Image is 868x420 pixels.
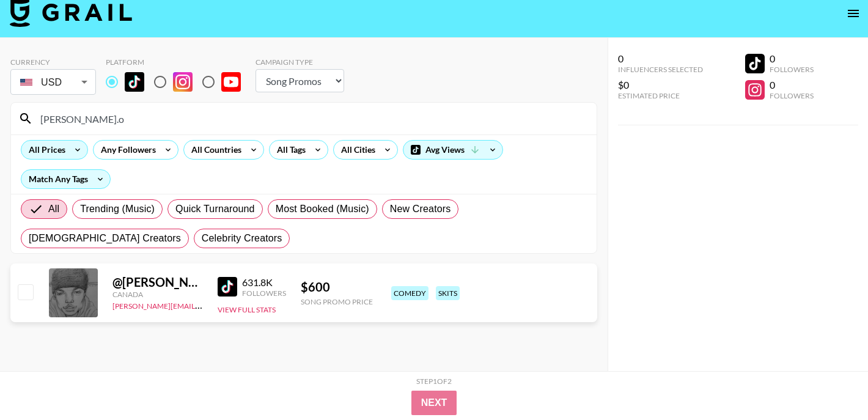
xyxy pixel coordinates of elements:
[807,359,853,405] iframe: Drift Widget Chat Controller
[112,274,203,290] div: @ [PERSON_NAME].o
[242,289,286,298] div: Followers
[173,72,193,92] img: Instagram
[436,286,460,300] div: skits
[618,91,703,100] div: Estimated Price
[21,141,68,159] div: All Prices
[13,72,94,93] div: USD
[94,141,158,159] div: Any Followers
[276,202,369,216] span: Most Booked (Music)
[390,202,451,216] span: New Creators
[202,231,282,246] span: Celebrity Creators
[21,170,110,188] div: Match Any Tags
[301,297,373,306] div: Song Promo Price
[841,1,866,26] button: open drawer
[112,299,351,311] a: [PERSON_NAME][EMAIL_ADDRESS][PERSON_NAME][DOMAIN_NAME]
[256,57,344,67] div: Campaign Type
[125,72,144,92] img: TikTok
[48,202,59,216] span: All
[221,72,241,92] img: YouTube
[618,65,703,74] div: Influencers Selected
[270,141,308,159] div: All Tags
[80,202,155,216] span: Trending (Music)
[770,91,814,100] div: Followers
[770,65,814,74] div: Followers
[618,53,703,65] div: 0
[242,276,286,289] div: 631.8K
[218,277,237,297] img: TikTok
[301,279,373,295] div: $ 600
[770,53,814,65] div: 0
[218,305,276,314] button: View Full Stats
[112,290,203,299] div: Canada
[10,57,96,67] div: Currency
[618,79,703,91] div: $0
[403,141,502,159] div: Avg Views
[416,377,452,386] div: Step 1 of 2
[391,286,428,300] div: comedy
[33,109,589,128] input: Search by User Name
[184,141,244,159] div: All Countries
[106,57,251,67] div: Platform
[29,231,181,246] span: [DEMOGRAPHIC_DATA] Creators
[334,141,378,159] div: All Cities
[770,79,814,91] div: 0
[175,202,255,216] span: Quick Turnaround
[411,391,457,415] button: Next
